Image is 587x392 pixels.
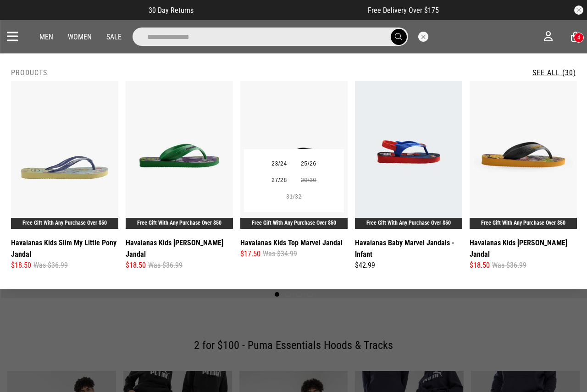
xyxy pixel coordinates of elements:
[355,81,462,229] img: Havaianas Baby Marvel Jandals - Infant in Red
[7,4,35,31] button: Open LiveChat chat widget
[265,172,294,189] button: 27/28
[470,260,490,271] span: $18.50
[571,32,580,42] a: 4
[22,220,107,226] a: Free Gift With Any Purchase Over $50
[11,260,31,271] span: $18.50
[294,172,323,189] button: 29/30
[355,237,462,260] a: Havaianas Baby Marvel Jandals - Infant
[11,81,118,229] img: Havaianas Kids Slim My Little Pony Jandal in Yellow
[492,260,526,271] span: Was $36.99
[39,33,53,41] a: Men
[106,33,122,41] a: Sale
[240,81,348,229] img: Havaianas Kids Top Marvel Jandal in Beige
[577,34,580,41] div: 4
[68,33,92,41] a: Women
[279,189,309,205] button: 31/32
[470,81,577,229] img: Havaianas Kids Max Marvel Jandal in Orange
[355,260,462,271] div: $42.99
[252,220,336,226] a: Free Gift With Any Purchase Over $50
[126,260,146,271] span: $18.50
[263,248,297,259] span: Was $34.99
[33,260,68,271] span: Was $36.99
[126,237,233,260] a: Havaianas Kids [PERSON_NAME] Jandal
[11,237,118,260] a: Havaianas Kids Slim My Little Pony Jandal
[470,237,577,260] a: Havaianas Kids [PERSON_NAME] Jandal
[240,237,343,248] a: Havaianas Kids Top Marvel Jandal
[11,68,47,77] h2: Products
[294,156,323,172] button: 25/26
[149,6,194,15] span: 30 Day Returns
[481,220,565,226] a: Free Gift With Any Purchase Over $50
[148,260,183,271] span: Was $36.99
[137,220,222,226] a: Free Gift With Any Purchase Over $50
[532,68,576,77] a: See All (30)
[212,6,349,15] iframe: Customer reviews powered by Trustpilot
[366,220,451,226] a: Free Gift With Any Purchase Over $50
[126,81,233,229] img: Havaianas Kids Max Marvel Jandal in Green
[265,156,294,172] button: 23/24
[240,248,260,259] span: $17.50
[418,32,428,42] button: Close search
[368,6,439,15] span: Free Delivery Over $175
